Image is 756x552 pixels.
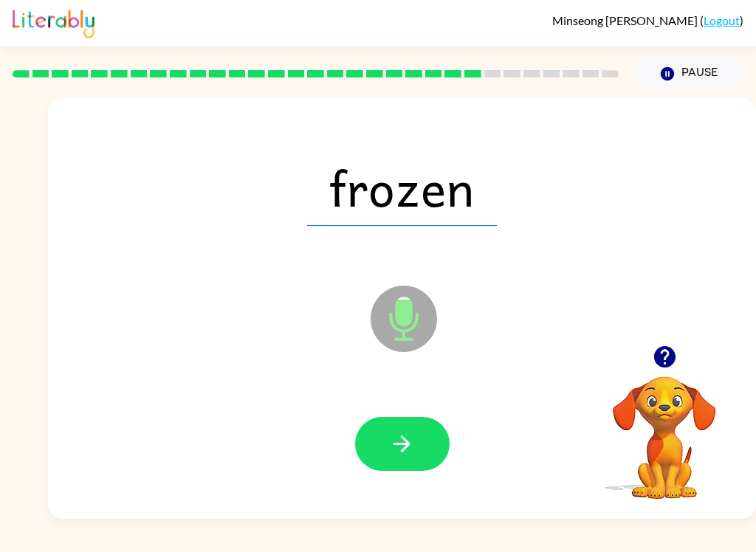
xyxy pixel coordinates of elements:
img: Literably [13,6,94,38]
a: Logout [704,13,740,27]
span: frozen [307,149,497,226]
span: Minseong [PERSON_NAME] [552,13,700,27]
button: Pause [636,57,743,91]
div: ( ) [552,13,743,27]
video: Your browser must support playing .mp4 files to use Literably. Please try using another browser. [591,353,738,501]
